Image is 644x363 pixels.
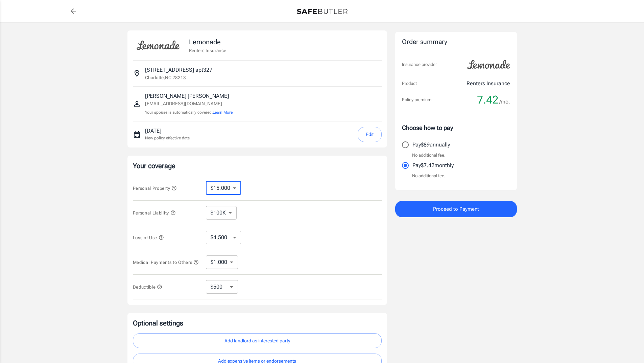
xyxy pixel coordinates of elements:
[297,9,348,14] img: Back to quotes
[412,173,446,179] p: No additional fee.
[433,205,479,213] span: Proceed to Payment
[402,37,510,47] div: Order summary
[358,127,382,142] button: Edit
[213,109,233,115] button: Learn More
[189,37,226,47] p: Lemonade
[133,161,382,171] p: Your coverage
[67,4,80,18] a: back to quotes
[133,209,176,217] button: Personal Liability
[477,93,498,107] span: 7.42
[467,80,510,88] p: Renters Insurance
[145,100,233,107] p: [EMAIL_ADDRESS][DOMAIN_NAME]
[133,184,177,192] button: Personal Property
[133,258,199,266] button: Medical Payments to Others
[463,55,514,74] img: Lemonade
[133,100,141,108] svg: Insured person
[133,233,164,242] button: Loss of Use
[145,92,233,100] p: [PERSON_NAME] [PERSON_NAME]
[189,47,226,54] p: Renters Insurance
[133,210,176,215] span: Personal Liability
[133,186,177,191] span: Personal Property
[145,109,233,116] p: Your spouse is automatically covered.
[133,318,382,328] p: Optional settings
[133,36,184,55] img: Lemonade
[395,201,517,217] button: Proceed to Payment
[133,283,163,291] button: Deductible
[412,152,446,159] p: No additional fee.
[412,141,450,149] p: Pay $89 annually
[402,80,417,87] p: Product
[145,127,190,135] p: [DATE]
[133,131,141,139] svg: New policy start date
[499,97,510,107] span: /mo.
[402,61,437,68] p: Insurance provider
[145,66,212,74] p: [STREET_ADDRESS] apt327
[402,123,510,132] p: Choose how to pay
[133,260,199,265] span: Medical Payments to Others
[145,74,186,81] p: Charlotte , NC 28213
[145,135,190,141] p: New policy effective date
[133,285,163,290] span: Deductible
[133,69,141,77] svg: Insured address
[402,96,431,103] p: Policy premium
[412,161,454,169] p: Pay $7.42 monthly
[133,333,382,348] button: Add landlord as interested party
[133,235,164,240] span: Loss of Use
